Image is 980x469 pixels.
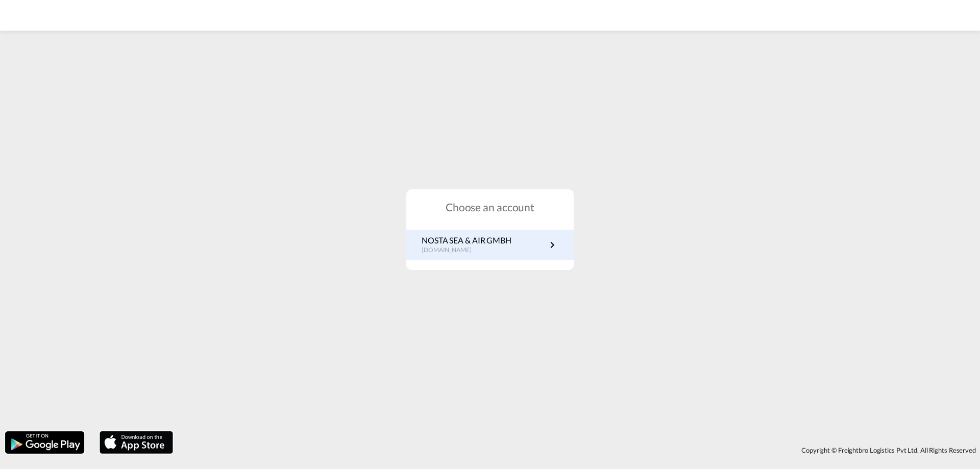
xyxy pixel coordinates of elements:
h1: Choose an account [406,200,574,214]
p: NOSTA SEA & AIR GMBH [422,235,511,246]
img: google.png [4,430,85,455]
p: [DOMAIN_NAME] [422,246,511,255]
img: apple.png [99,430,174,455]
a: NOSTA SEA & AIR GMBH[DOMAIN_NAME] [422,235,558,255]
div: Copyright © Freightbro Logistics Pvt Ltd. All Rights Reserved [178,441,980,459]
md-icon: icon-chevron-right [546,239,558,251]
